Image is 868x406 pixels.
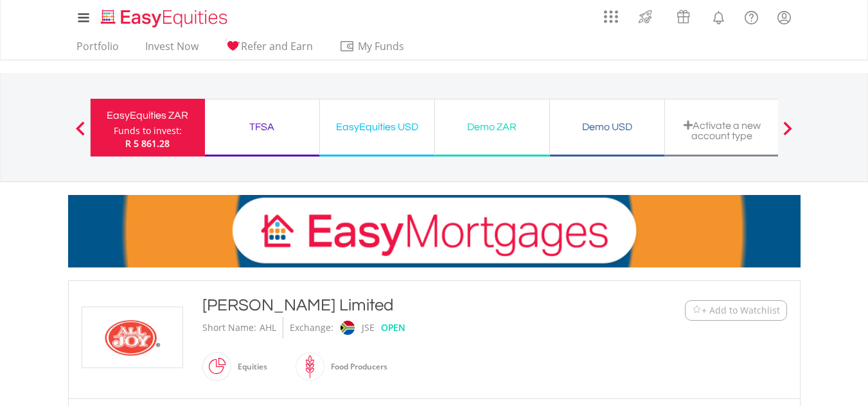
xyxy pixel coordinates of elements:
a: Vouchers [664,3,702,27]
img: EasyMortage Promotion Banner [68,195,801,267]
a: Portfolio [71,40,124,60]
span: Refer and Earn [241,39,313,53]
button: Watchlist + Add to Watchlist [685,300,787,321]
a: My Profile [768,3,801,31]
div: Exchange: [290,317,333,339]
div: TFSA [213,118,312,136]
div: Demo ZAR [443,118,542,136]
div: Food Producers [324,351,387,382]
a: Refer and Earn [220,40,318,60]
img: Watchlist [692,305,702,315]
a: Home page [96,3,233,29]
a: Notifications [702,3,735,29]
div: Equities [231,351,267,382]
div: EasyEquities USD [328,118,427,136]
div: Demo USD [558,118,657,136]
div: [PERSON_NAME] Limited [202,294,606,317]
div: Funds to invest: [114,124,182,137]
img: EQU.ZA.AHL.png [84,307,181,368]
span: My Funds [339,38,423,55]
div: AHL [260,317,276,339]
div: JSE [362,317,375,339]
a: FAQ's and Support [735,3,768,29]
span: + Add to Watchlist [702,304,780,317]
div: Short Name: [202,317,256,339]
img: thrive-v2.svg [635,6,656,27]
img: vouchers-v2.svg [673,6,694,27]
a: Invest Now [140,40,204,60]
span: R 5 861.28 [125,137,170,149]
img: EasyEquities_Logo.png [98,8,233,29]
div: EasyEquities ZAR [98,106,197,124]
div: Activate a new account type [673,120,772,141]
div: OPEN [381,317,405,339]
a: AppsGrid [596,3,626,24]
img: jse.png [340,321,354,335]
img: grid-menu-icon.svg [604,10,618,24]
